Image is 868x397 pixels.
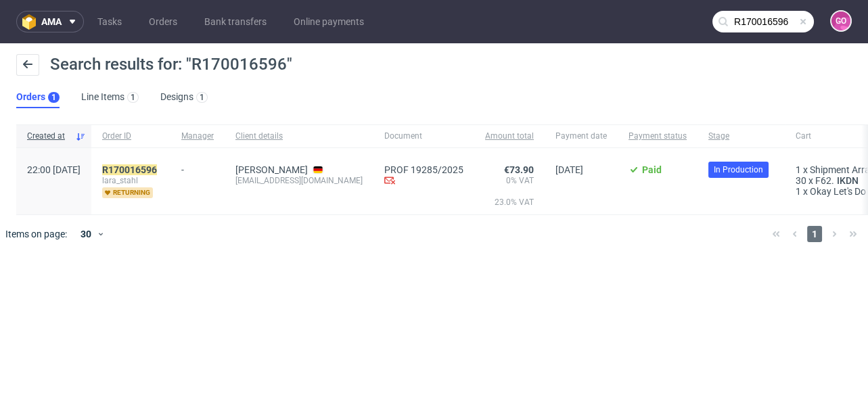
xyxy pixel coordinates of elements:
[16,87,60,108] a: Orders1
[160,87,208,108] a: Designs1
[5,227,67,241] span: Items on page:
[285,11,372,32] a: Online payments
[384,131,463,142] span: Document
[629,131,687,142] span: Payment status
[50,55,292,74] span: Search results for: "R170016596"
[384,164,463,175] a: PROF 19285/2025
[102,164,157,175] mark: R170016596
[831,11,850,30] figcaption: GO
[102,164,160,175] a: R170016596
[504,164,534,175] span: €73.90
[235,175,363,186] div: [EMAIL_ADDRESS][DOMAIN_NAME]
[235,131,363,142] span: Client details
[485,131,534,142] span: Amount total
[796,164,801,175] span: 1
[485,175,534,197] span: 0% VAT
[807,226,822,242] span: 1
[141,11,185,32] a: Orders
[200,93,204,102] div: 1
[181,131,214,142] span: Manager
[41,17,62,26] span: ama
[27,164,81,175] span: 22:00 [DATE]
[102,175,160,186] span: lara_stahl
[81,87,139,108] a: Line Items1
[555,164,583,175] span: [DATE]
[22,14,41,30] img: logo
[485,197,534,218] span: 23.0% VAT
[796,186,801,197] span: 1
[235,164,308,175] a: [PERSON_NAME]
[714,164,763,176] span: In Production
[181,159,214,175] div: -
[196,11,275,32] a: Bank transfers
[815,175,834,186] span: F62.
[102,131,160,142] span: Order ID
[834,175,861,186] a: IKDN
[708,131,774,142] span: Stage
[27,131,70,142] span: Created at
[555,131,607,142] span: Payment date
[642,164,662,175] span: Paid
[89,11,130,32] a: Tasks
[72,225,97,243] div: 30
[102,187,153,198] span: returning
[796,175,806,186] span: 30
[131,93,135,102] div: 1
[51,93,56,102] div: 1
[16,11,84,32] button: ama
